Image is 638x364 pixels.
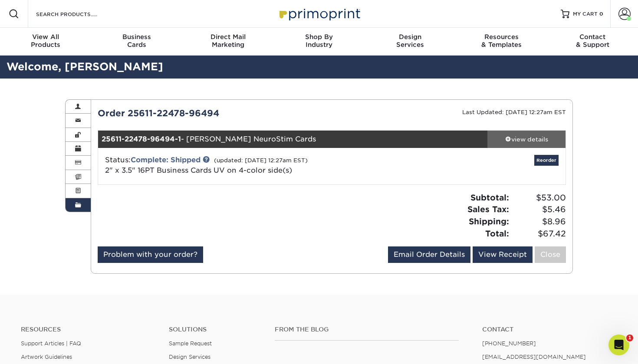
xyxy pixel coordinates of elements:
[456,28,547,56] a: Resources& Templates
[275,326,459,333] h4: From the Blog
[131,156,201,164] a: Complete: Shipped
[365,33,456,49] div: Services
[512,216,566,228] span: $8.96
[276,4,362,23] img: Primoprint
[91,28,182,56] a: BusinessCards
[182,33,273,41] span: Direct Mail
[169,340,212,347] a: Sample Request
[456,33,547,49] div: & Templates
[21,326,156,333] h4: Resources
[512,228,566,240] span: $67.42
[35,9,120,19] input: SEARCH PRODUCTS.....
[456,33,547,41] span: Resources
[473,246,533,263] a: View Receipt
[273,33,365,41] span: Shop By
[626,334,633,341] span: 1
[214,157,308,164] small: (updated: [DATE] 12:27am EST)
[470,193,509,202] strong: Subtotal:
[512,203,566,216] span: $5.46
[91,33,182,41] span: Business
[599,11,603,17] span: 0
[534,155,559,166] a: Reorder
[462,109,566,115] small: Last Updated: [DATE] 12:27am EST
[182,33,273,49] div: Marketing
[512,192,566,204] span: $53.00
[487,131,566,148] a: view details
[99,155,410,176] div: Status:
[547,28,638,56] a: Contact& Support
[573,10,598,18] span: MY CART
[365,28,456,56] a: DesignServices
[169,354,210,360] a: Design Services
[482,354,586,360] a: [EMAIL_ADDRESS][DOMAIN_NAME]
[273,33,365,49] div: Industry
[547,33,638,49] div: & Support
[273,28,365,56] a: Shop ByIndustry
[482,340,536,347] a: [PHONE_NUMBER]
[169,326,262,333] h4: Solutions
[388,246,470,263] a: Email Order Details
[469,216,509,226] strong: Shipping:
[487,135,566,144] div: view details
[98,131,488,148] div: - [PERSON_NAME] NeuroStim Cards
[467,204,509,214] strong: Sales Tax:
[91,107,332,120] div: Order 25611-22478-96494
[91,33,182,49] div: Cards
[547,33,638,41] span: Contact
[98,246,203,263] a: Problem with your order?
[608,334,629,355] iframe: Intercom live chat
[482,326,617,333] a: Contact
[365,33,456,41] span: Design
[535,246,566,263] a: Close
[105,166,292,174] a: 2" x 3.5" 16PT Business Cards UV on 4-color side(s)
[485,229,509,238] strong: Total:
[102,135,181,143] strong: 25611-22478-96494-1
[182,28,273,56] a: Direct MailMarketing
